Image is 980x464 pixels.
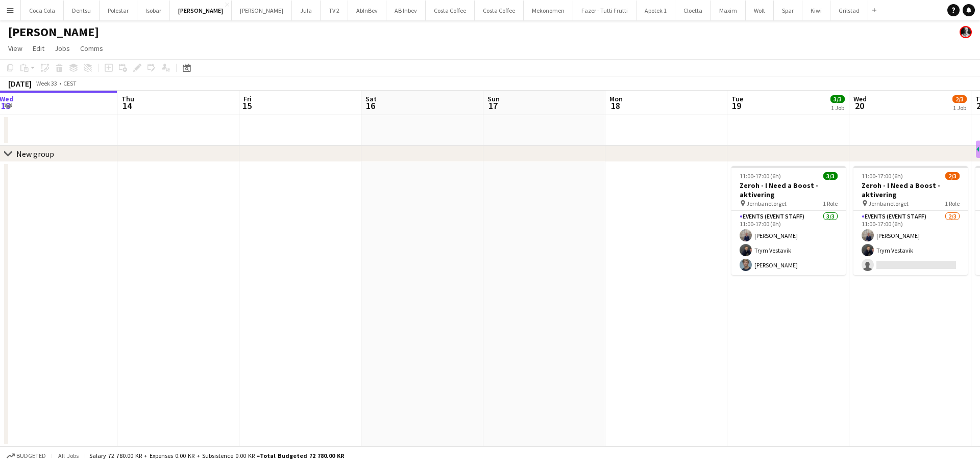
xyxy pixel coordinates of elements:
span: Total Budgeted 72 780.00 KR [260,452,344,459]
button: AbInBev [348,1,386,20]
button: [PERSON_NAME] [232,1,292,20]
button: AB Inbev [386,1,426,20]
button: TV 2 [321,1,348,20]
button: Polestar [100,1,137,20]
span: Week 33 [34,79,59,87]
span: Comms [80,44,103,53]
button: Mekonomen [524,1,573,20]
a: View [4,42,27,55]
button: Spar [774,1,802,20]
button: Maxim [711,1,746,20]
span: Budgeted [16,452,46,459]
button: [PERSON_NAME] [170,1,232,20]
button: Costa Coffee [426,1,475,20]
button: Coca Cola [21,1,64,20]
button: Isobar [137,1,170,20]
h1: [PERSON_NAME] [8,24,99,40]
a: Jobs [51,42,74,55]
app-user-avatar: Martin Torstensen [960,26,972,38]
a: Edit [29,42,48,55]
button: Jula [292,1,321,20]
button: Wolt [746,1,774,20]
span: Edit [33,44,44,53]
button: Cloetta [675,1,711,20]
button: Costa Coffee [475,1,524,20]
div: Salary 72 780.00 KR + Expenses 0.00 KR + Subsistence 0.00 KR = [89,452,344,459]
span: View [8,44,22,53]
div: [DATE] [8,78,32,89]
button: Fazer - Tutti Frutti [573,1,636,20]
button: Dentsu [64,1,100,20]
div: New group [16,149,54,159]
button: Apotek 1 [636,1,675,20]
button: Kiwi [802,1,830,20]
button: Grilstad [830,1,868,20]
div: CEST [63,79,77,87]
button: Budgeted [5,450,47,461]
a: Comms [76,42,107,55]
span: Jobs [55,44,70,53]
span: All jobs [56,452,81,459]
